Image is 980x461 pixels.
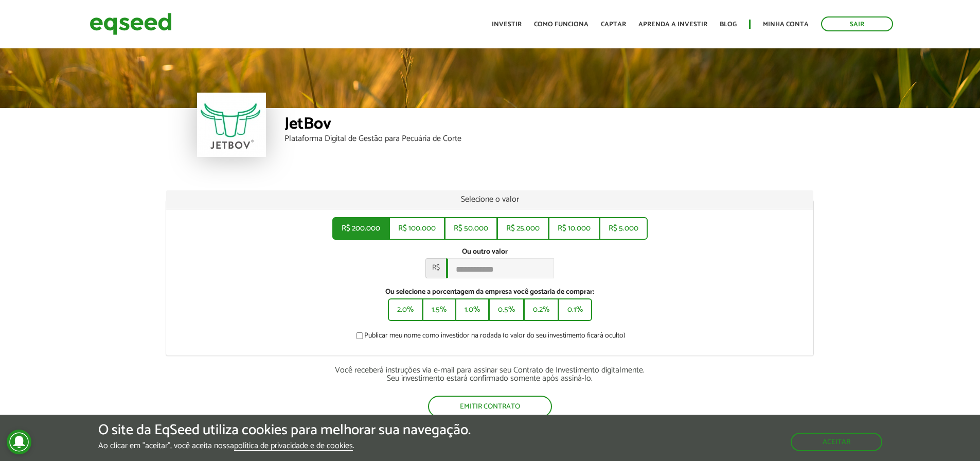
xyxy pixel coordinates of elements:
button: R$ 10.000 [548,217,600,240]
label: Ou outro valor [462,249,508,256]
img: EqSeed [90,10,172,38]
button: 0.5% [489,298,524,321]
button: 2.0% [388,298,423,321]
button: R$ 25.000 [497,217,549,240]
button: 1.0% [455,298,489,321]
button: R$ 200.000 [332,217,389,240]
button: R$ 100.000 [389,217,445,240]
button: Aceitar [791,433,882,451]
h5: O site da EqSeed utiliza cookies para melhorar sua navegação. [98,422,471,438]
button: 0.1% [558,298,592,321]
button: R$ 50.000 [444,217,497,240]
input: Publicar meu nome como investidor na rodada (o valor do seu investimento ficará oculto) [350,332,369,339]
button: R$ 5.000 [599,217,648,240]
a: Captar [601,21,626,28]
label: Ou selecione a porcentagem da empresa você gostaria de comprar: [174,289,806,296]
div: Você receberá instruções via e-mail para assinar seu Contrato de Investimento digitalmente. Seu i... [166,366,814,383]
button: Emitir contrato [428,396,552,417]
span: R$ [425,258,446,278]
a: Minha conta [763,21,809,28]
button: 0.2% [524,298,559,321]
a: política de privacidade e de cookies [234,442,353,451]
div: Plataforma Digital de Gestão para Pecuária de Corte [284,135,783,143]
span: Selecione o valor [461,192,519,206]
a: Sair [821,16,893,31]
div: JetBov [284,116,783,135]
p: Ao clicar em "aceitar", você aceita nossa . [98,441,471,451]
button: 1.5% [422,298,456,321]
a: Aprenda a investir [638,21,707,28]
a: Investir [492,21,522,28]
a: Blog [720,21,737,28]
a: Como funciona [534,21,589,28]
label: Publicar meu nome como investidor na rodada (o valor do seu investimento ficará oculto) [354,332,626,343]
